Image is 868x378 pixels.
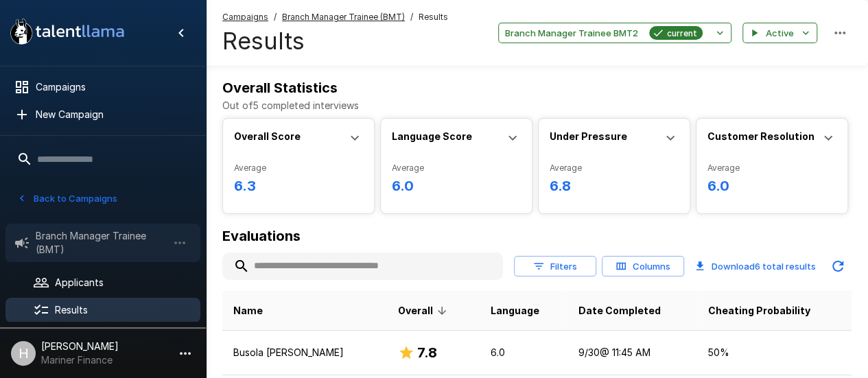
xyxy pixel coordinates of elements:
[491,303,539,319] span: Language
[222,80,338,96] b: Overall Statistics
[708,346,841,359] p: 50 %
[491,346,556,359] p: 6.0
[514,256,596,277] button: Filters
[550,130,627,142] b: Under Pressure
[505,25,638,41] span: Branch Manager Trainee BMT2
[274,10,277,24] span: /
[661,26,703,40] span: current
[824,252,852,280] button: Updated Today - 11:46 AM
[234,161,363,175] span: Average
[222,12,268,22] u: Campaigns
[398,303,451,319] span: Overall
[222,228,301,244] b: Evaluations
[602,256,684,277] button: Columns
[417,342,437,364] h6: 7.8
[708,303,810,319] span: Cheating Probability
[707,175,836,197] h6: 6.0
[233,346,376,359] p: Busola [PERSON_NAME]
[550,161,679,175] span: Average
[742,23,817,44] button: Active
[498,23,731,44] button: Branch Manager Trainee BMT2current
[550,175,679,197] h6: 6.8
[410,10,413,24] span: /
[419,10,448,24] span: Results
[567,331,697,375] td: 9/30 @ 11:45 AM
[234,130,301,142] b: Overall Score
[578,303,661,319] span: Date Completed
[392,161,521,175] span: Average
[233,303,263,319] span: Name
[392,175,521,197] h6: 6.0
[392,130,472,142] b: Language Score
[282,12,405,22] u: Branch Manager Trainee (BMT)
[234,175,363,197] h6: 6.3
[690,252,821,280] button: Download6 total results
[707,130,814,142] b: Customer Resolution
[222,99,852,113] p: Out of 5 completed interviews
[707,161,836,175] span: Average
[222,27,448,56] h4: Results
